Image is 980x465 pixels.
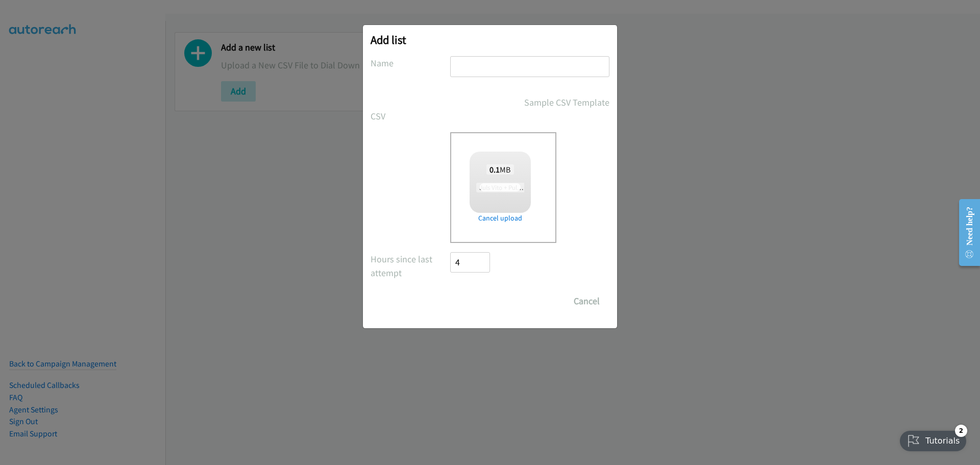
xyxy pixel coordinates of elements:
button: Cancel [564,291,609,311]
label: Hours since last attempt [371,252,450,280]
a: Cancel upload [470,213,531,224]
label: Name [371,56,450,70]
iframe: Resource Center [950,192,980,273]
label: CSV [371,109,450,123]
span: MB [486,164,514,175]
strong: 0.1 [489,164,500,175]
a: Sample CSV Template [524,95,609,109]
iframe: Checklist [894,421,972,457]
h2: Add list [371,33,609,47]
span: Juls Vito + Pulse Transmission [PERSON_NAME] Electric Edge Secure Power - MM SEA DC&CI WS.csv [476,183,753,192]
